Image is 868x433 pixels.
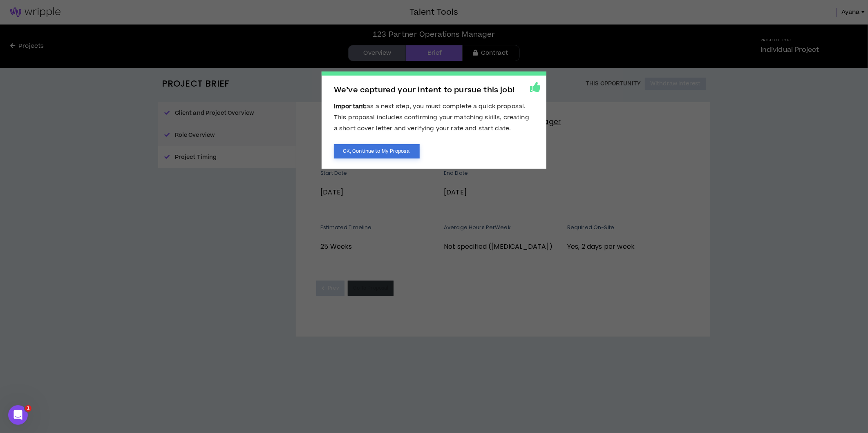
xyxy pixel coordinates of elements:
span: as a next step, you must complete a quick proposal. This proposal includes confirming your matchi... [334,102,529,133]
iframe: Intercom live chat [8,405,28,425]
button: OK, Continue to My Proposal [334,144,420,158]
span: 1 [25,405,31,412]
b: Important: [334,102,367,111]
h2: We’ve captured your intent to pursue this job! [334,86,534,95]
